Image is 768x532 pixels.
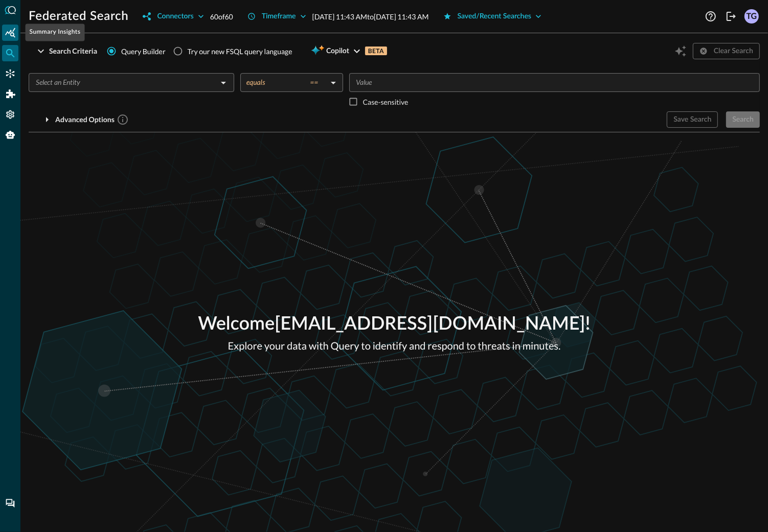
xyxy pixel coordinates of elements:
div: Timeframe [262,10,296,23]
span: Copilot [326,45,349,58]
button: Timeframe [241,8,312,25]
button: Search Criteria [29,43,103,59]
input: Value [352,76,755,89]
div: Query Agent [2,127,18,143]
div: Search Criteria [49,45,97,58]
h1: Federated Search [29,8,128,25]
button: CopilotBETA [305,43,393,59]
div: equals [246,78,327,87]
div: Summary Insights [2,25,18,41]
div: Advanced Options [55,113,129,126]
span: equals [246,78,265,87]
button: Open [216,76,231,90]
div: Saved/Recent Searches [458,10,532,23]
p: 60 of 60 [210,11,233,22]
div: Addons [3,86,19,102]
p: Explore your data with Query to identify and respond to threats in minutes. [198,338,590,354]
span: Query Builder [121,46,166,57]
p: BETA [365,47,387,55]
div: Try our new FSQL query language [188,46,292,57]
div: TG [744,9,759,24]
span: == [310,78,318,87]
input: Select an Entity [32,76,214,89]
button: Logout [723,8,739,25]
div: Summary Insights [26,24,85,41]
div: Settings [2,106,18,123]
button: Help [703,8,719,25]
button: Connectors [137,8,210,25]
div: Chat [2,495,18,512]
p: Welcome [EMAIL_ADDRESS][DOMAIN_NAME] ! [198,311,590,338]
p: Case-sensitive [363,97,409,107]
button: Advanced Options [29,111,135,128]
div: Federated Search [2,45,18,61]
button: Saved/Recent Searches [437,8,548,25]
div: Connectors [2,65,18,82]
div: Connectors [157,10,193,23]
p: [DATE] 11:43 AM to [DATE] 11:43 AM [312,11,429,22]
